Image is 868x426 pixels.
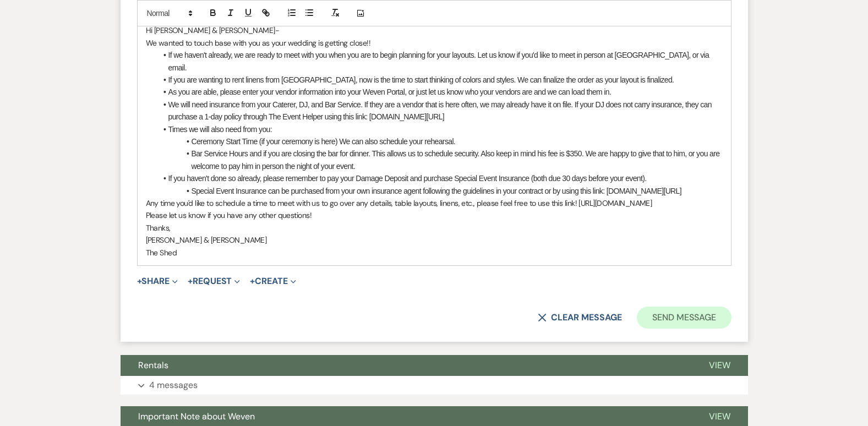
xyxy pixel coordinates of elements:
[157,86,723,98] li: As you are able, please enter your vendor information into your Weven Portal, or just let us know...
[146,197,723,209] p: Any time you'd like to schedule a time to meet with us to go over any details, table layouts, lin...
[146,234,723,246] p: [PERSON_NAME] & [PERSON_NAME]
[146,37,723,49] p: We wanted to touch base with you as your wedding is getting close!!
[146,222,723,234] p: Thanks,
[250,277,296,286] button: Create
[138,359,168,371] span: Rentals
[157,123,723,135] li: Times we will also need from you:
[538,313,621,322] button: Clear message
[137,277,178,286] button: Share
[157,135,723,148] li: Ceremony Start Time (if your ceremony is here) We can also schedule your rehearsal.
[137,277,142,286] span: +
[709,411,730,422] span: View
[157,185,723,197] li: Special Event Insurance can be purchased from your own insurance agent following the guidelines i...
[188,277,193,286] span: +
[709,359,730,371] span: View
[121,355,691,376] button: Rentals
[691,355,748,376] button: View
[146,24,723,36] p: Hi [PERSON_NAME] & [PERSON_NAME]-
[146,247,723,259] p: The Shed
[146,209,723,221] p: Please let us know if you have any other questions!
[188,277,240,286] button: Request
[121,376,748,395] button: 4 messages
[250,277,255,286] span: +
[149,378,198,392] p: 4 messages
[138,411,255,422] span: Important Note about Weven
[157,49,723,74] li: If we haven't already, we are ready to meet with you when you are to begin planning for your layo...
[157,99,723,123] li: We will need insurance from your Caterer, DJ, and Bar Service. If they are a vendor that is here ...
[157,74,723,86] li: If you are wanting to rent linens from [GEOGRAPHIC_DATA], now is the time to start thinking of co...
[637,307,731,329] button: Send Message
[157,148,723,172] li: Bar Service Hours and if you are closing the bar for dinner. This allows us to schedule security....
[157,172,723,184] li: If you haven't done so already, please remember to pay your Damage Deposit and purchase Special E...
